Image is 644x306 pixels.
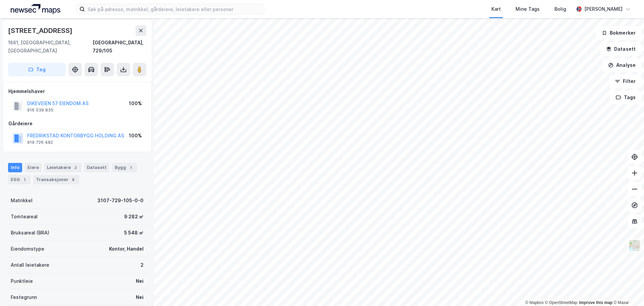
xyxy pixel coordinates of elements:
div: Kart [491,5,501,13]
div: Nei [136,277,144,285]
a: OpenStreetMap [545,300,578,305]
div: Kontor, Handel [109,245,144,253]
div: Leietakere [44,163,82,172]
div: Gårdeiere [8,120,146,128]
div: [STREET_ADDRESS] [8,25,74,36]
button: Datasett [600,42,641,56]
div: 2 [141,261,144,269]
div: Tomteareal [11,213,38,221]
div: Bygg [112,163,137,172]
div: 100% [129,99,142,107]
img: logo.a4113a55bc3d86da70a041830d287a7e.svg [11,4,60,14]
div: Matrikkel [11,196,33,205]
button: Bokmerker [596,26,641,40]
button: Tag [8,63,66,76]
div: Eiere [25,163,42,172]
div: 8 [70,176,76,183]
div: Datasett [84,163,109,172]
div: Transaksjoner [33,175,79,184]
div: 919 726 482 [27,140,53,145]
div: Punktleie [11,277,33,285]
button: Filter [609,75,641,88]
div: 5 548 ㎡ [124,229,144,237]
div: Antall leietakere [11,261,49,269]
div: [GEOGRAPHIC_DATA], 729/105 [93,39,146,55]
div: ESG [8,175,31,184]
input: Søk på adresse, matrikkel, gårdeiere, leietakere eller personer [85,4,264,14]
button: Analyse [602,58,641,72]
div: 1 [21,176,28,183]
div: Bolig [554,5,566,13]
div: Info [8,163,22,172]
a: Improve this map [579,300,612,305]
div: 9 282 ㎡ [124,213,144,221]
div: Bruksareal (BRA) [11,229,49,237]
div: Hjemmelshaver [8,87,146,95]
div: Nei [136,293,144,301]
iframe: Chat Widget [610,274,644,306]
img: Z [628,239,641,252]
div: Festegrunn [11,293,37,301]
button: Tags [610,91,641,104]
div: 100% [129,132,142,140]
div: [PERSON_NAME] [584,5,623,13]
div: 916 539 835 [27,107,53,113]
div: 2 [72,164,79,171]
div: 1 [127,164,134,171]
div: 3107-729-105-0-0 [97,196,144,205]
div: Mine Tags [516,5,540,13]
div: 1661, [GEOGRAPHIC_DATA], [GEOGRAPHIC_DATA] [8,39,93,55]
div: Eiendomstype [11,245,44,253]
a: Mapbox [525,300,544,305]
